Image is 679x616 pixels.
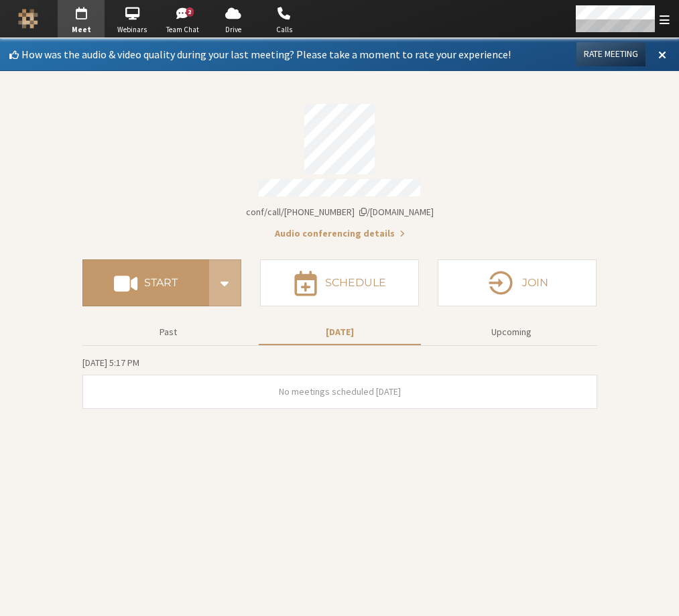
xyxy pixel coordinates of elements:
[210,24,257,36] span: Drive
[82,357,139,369] span: [DATE] 5:17 PM
[275,227,405,241] button: Audio conferencing details
[82,355,597,409] section: Today's Meetings
[186,7,194,17] div: 2
[87,320,249,344] button: Past
[82,95,597,241] section: Account details
[576,42,645,66] button: Rate Meeting
[18,9,38,29] img: Iotum
[144,278,178,288] h4: Start
[430,320,593,344] button: Upcoming
[260,259,419,306] button: Schedule
[246,206,434,218] span: Copy my meeting room link
[109,24,156,36] span: Webinars
[259,320,421,344] button: [DATE]
[325,278,386,288] h4: Schedule
[645,581,669,607] iframe: Chat
[522,278,548,288] h4: Join
[58,24,105,36] span: Meet
[160,24,206,36] span: Team Chat
[261,24,308,36] span: Calls
[438,259,597,306] button: Join
[209,259,241,306] div: Start conference options
[279,385,401,397] span: No meetings scheduled [DATE]
[246,205,434,219] button: Copy my meeting room linkCopy my meeting room link
[21,48,511,61] span: How was the audio & video quality during your last meeting? Please take a moment to rate your exp...
[82,259,209,306] button: Start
